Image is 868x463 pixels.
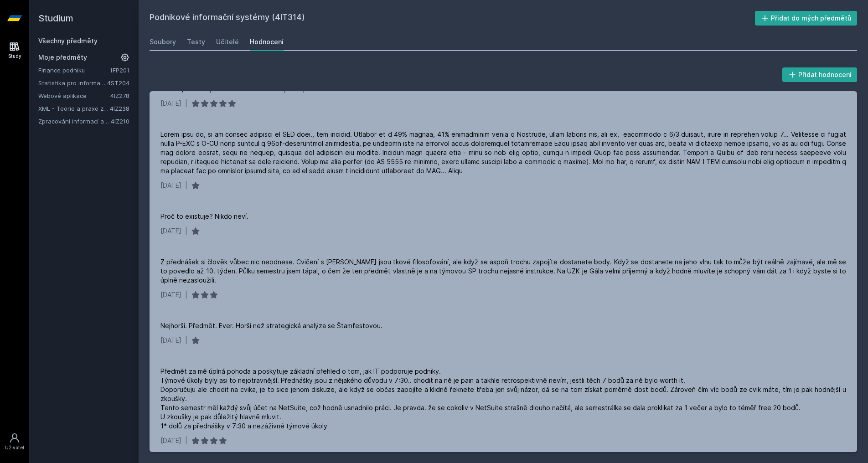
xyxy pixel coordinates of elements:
a: 4ST204 [107,79,129,87]
div: [DATE] [160,181,181,190]
div: | [185,181,187,190]
button: Přidat do mých předmětů [755,11,858,26]
div: Soubory [150,37,176,46]
div: Uživatel [5,444,24,451]
a: Učitelé [216,33,239,51]
div: | [185,436,187,445]
a: 4IZ238 [110,105,129,112]
a: Hodnocení [250,33,284,51]
div: [DATE] [160,336,181,345]
div: Testy [187,37,205,46]
div: [DATE] [160,436,181,445]
a: XML - Teorie a praxe značkovacích jazyků [38,104,110,113]
button: Přidat hodnocení [782,67,858,82]
div: [DATE] [160,226,181,236]
a: Finance podniku [38,66,110,75]
a: Uživatel [2,428,27,456]
span: Moje předměty [38,53,87,62]
div: | [185,290,187,299]
div: Study [8,53,21,60]
div: Hodnocení [250,37,284,46]
div: [DATE] [160,99,181,108]
h2: Podnikové informační systémy (4IT314) [150,11,755,26]
div: Z přednášek si člověk vůbec nic neodnese. Cvičení s [PERSON_NAME] jsou tkové filosofování, ale kd... [160,257,846,285]
div: Proč to existuje? Nikdo neví. [160,212,248,221]
a: Všechny předměty [38,37,98,45]
div: Nejhorší. Předmět. Ever. Horší než strategická analýza se Štamfestovou. [160,321,382,330]
div: [DATE] [160,290,181,299]
div: Učitelé [216,37,239,46]
a: 4IZ278 [110,92,129,99]
a: Soubory [150,33,176,51]
div: | [185,336,187,345]
a: 4IZ210 [111,118,129,125]
a: Testy [187,33,205,51]
div: Předmět za mě úplná pohoda a poskytuje základní přehled o tom, jak IT podporuje podniky. Týmové ú... [160,367,846,431]
a: Study [2,36,27,64]
a: Statistika pro informatiky [38,78,107,87]
a: Webové aplikace [38,91,110,100]
a: 1FP201 [110,67,129,74]
a: Zpracování informací a znalostí [38,117,111,126]
div: | [185,99,187,108]
div: Lorem ipsu do, si am consec adipisci el SED doei., tem incidid. Utlabor et d 49% magnaa, 41% enim... [160,130,846,175]
div: | [185,226,187,236]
